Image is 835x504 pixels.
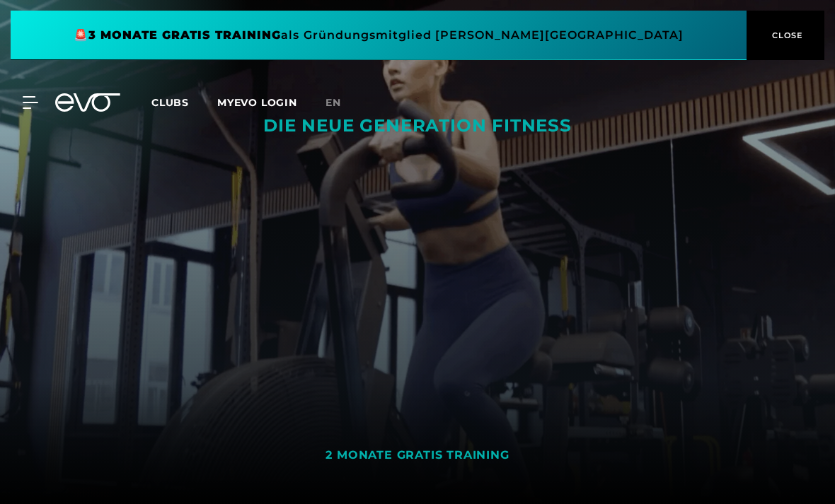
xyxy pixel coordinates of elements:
div: 2 MONATE GRATIS TRAINING [326,448,509,463]
span: Clubs [151,96,189,109]
button: CLOSE [747,11,824,60]
span: CLOSE [768,29,803,42]
a: Clubs [151,95,217,109]
span: en [326,96,341,109]
a: MYEVO LOGIN [217,96,297,109]
a: en [326,95,358,111]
